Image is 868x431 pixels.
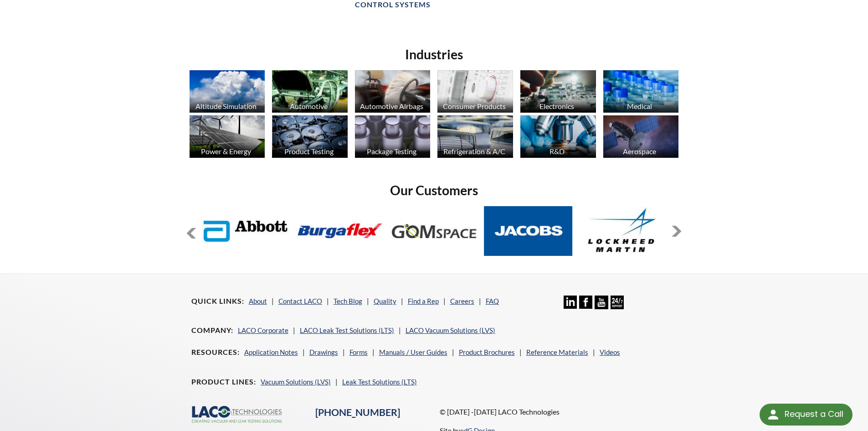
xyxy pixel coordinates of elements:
h2: Industries [186,46,683,63]
img: Burgaflex.jpg [296,206,385,256]
a: Electronics [520,70,596,115]
div: Altitude Simulation [188,102,264,110]
a: [PHONE_NUMBER] [315,406,400,418]
a: Aerospace [603,115,679,160]
img: GOM-Space.jpg [390,206,478,256]
a: Manuals / User Guides [379,348,447,356]
a: LACO Corporate [238,326,288,334]
div: Product Testing [271,147,347,156]
img: industry_Package_670x376.jpg [355,115,431,158]
p: © [DATE] -[DATE] LACO Technologies [440,406,677,418]
div: Request a Call [785,404,843,425]
a: Vacuum Solutions (LVS) [261,378,331,386]
img: industry_Automotive_670x376.jpg [272,70,348,113]
h2: Our Customers [186,182,683,199]
a: About [249,297,267,305]
a: Reference Materials [526,348,588,356]
a: LACO Leak Test Solutions (LTS) [300,326,394,334]
a: Tech Blog [334,297,362,305]
a: Leak Test Solutions (LTS) [342,378,417,386]
img: industry_Power-2_670x376.jpg [190,115,265,158]
a: Product Brochures [459,348,515,356]
a: Package Testing [355,115,431,160]
div: Electronics [519,102,595,110]
a: Drawings [309,348,338,356]
img: Lockheed-Martin.jpg [578,206,667,256]
h4: Resources [191,348,240,357]
div: Package Testing [354,147,430,156]
h4: Company [191,326,233,335]
a: Contact LACO [278,297,322,305]
img: industry_HVAC_670x376.jpg [437,115,513,158]
img: Artboard_1.jpg [603,115,679,158]
a: Automotive [272,70,348,115]
a: Product Testing [272,115,348,160]
div: R&D [519,147,595,156]
a: Application Notes [244,348,298,356]
a: LACO Vacuum Solutions (LVS) [406,326,495,334]
div: Medical [602,102,678,110]
img: industry_R_D_670x376.jpg [520,115,596,158]
img: industry_ProductTesting_670x376.jpg [272,115,348,158]
a: Find a Rep [408,297,439,305]
img: Jacobs.jpg [484,206,573,256]
img: industry_Medical_670x376.jpg [603,70,679,113]
h4: Quick Links [191,296,244,306]
img: industry_Consumer_670x376.jpg [437,70,513,113]
div: Request a Call [760,404,853,426]
a: Altitude Simulation [190,70,265,115]
a: R&D [520,115,596,160]
img: industry_AltitudeSim_670x376.jpg [190,70,265,113]
a: FAQ [486,297,499,305]
div: Refrigeration & A/C [436,147,512,156]
img: 24/7 Support Icon [611,296,624,309]
div: Automotive Airbags [354,102,430,110]
a: Careers [450,297,474,305]
a: Refrigeration & A/C [437,115,513,160]
img: industry_Auto-Airbag_670x376.jpg [355,70,431,113]
div: Automotive [271,102,347,110]
a: Videos [600,348,620,356]
div: Power & Energy [188,147,264,156]
div: Aerospace [602,147,678,156]
a: 24/7 Support [611,302,624,311]
a: Consumer Products [437,70,513,115]
div: Consumer Products [436,102,512,110]
img: Abbott-Labs.jpg [201,206,290,256]
a: Power & Energy [190,115,265,160]
a: Automotive Airbags [355,70,431,115]
h4: Product Lines [191,377,256,387]
img: industry_Electronics_670x376.jpg [520,70,596,113]
a: Medical [603,70,679,115]
a: Forms [349,348,368,356]
a: Quality [374,297,396,305]
img: round button [766,407,781,422]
